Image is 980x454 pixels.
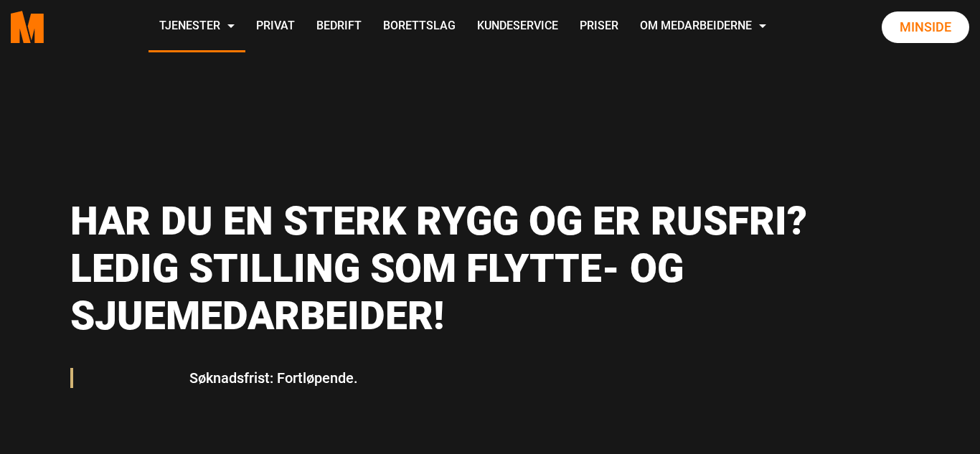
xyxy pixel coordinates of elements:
blockquote: Søknadsfrist: Fortløpende. [175,361,805,395]
a: Privat [245,1,306,52]
a: Tjenester [149,1,245,52]
a: Borettslag [372,1,466,52]
a: Minside [882,11,969,43]
a: Bedrift [306,1,372,52]
h1: Har du en sterk rygg og er rusfri? Ledig stilling som flytte- og sjuemedarbeider! [70,197,899,339]
a: Priser [569,1,629,52]
a: Om Medarbeiderne [629,1,777,52]
a: Kundeservice [466,1,569,52]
